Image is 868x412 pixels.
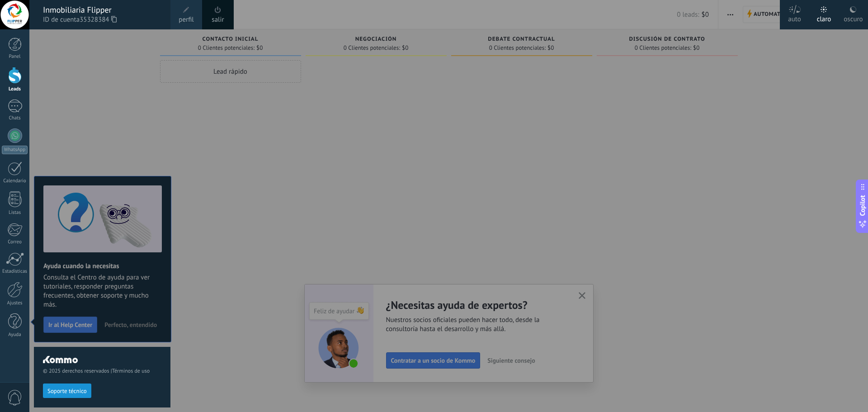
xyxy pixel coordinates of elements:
span: Copilot [858,195,867,216]
div: Ayuda [2,332,28,338]
div: Ajustes [2,300,28,306]
div: oscuro [844,6,863,29]
div: Panel [2,54,28,60]
div: Listas [2,210,28,216]
span: © 2025 derechos reservados | [43,368,161,374]
div: Chats [2,115,28,121]
span: 35328384 [80,15,117,25]
div: Correo [2,239,28,245]
div: Leads [2,86,28,92]
div: claro [817,6,831,29]
div: Inmobiliaria Flipper [43,5,161,15]
span: perfil [179,15,193,25]
div: auto [788,6,801,29]
span: Soporte técnico [47,388,87,394]
a: Soporte técnico [43,387,91,394]
div: WhatsApp [2,146,28,154]
div: Calendario [2,178,28,184]
div: Estadísticas [2,269,28,275]
span: ID de cuenta [43,15,161,25]
button: Soporte técnico [43,384,91,398]
a: salir [212,15,224,25]
a: Términos de uso [112,368,150,374]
